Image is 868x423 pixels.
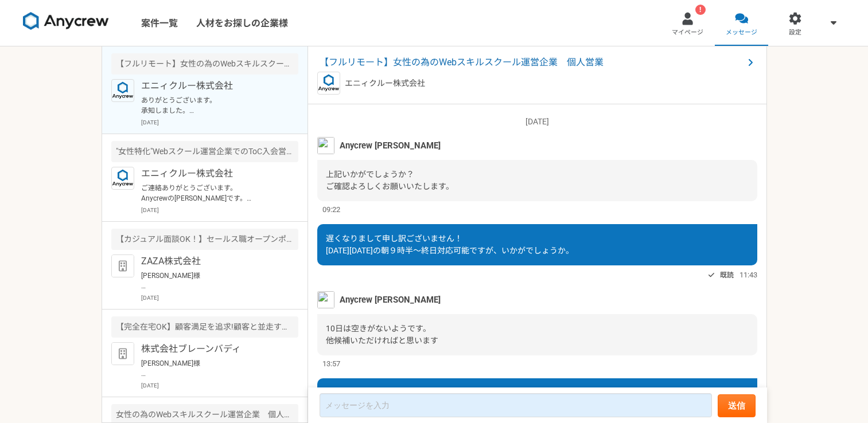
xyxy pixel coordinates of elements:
div: "女性特化"Webスクール運営企業でのToC入会営業（フルリモート可） [111,141,298,162]
div: 【フルリモート】女性の為のWebスキルスクール運営企業 個人営業 [111,53,298,75]
img: default_org_logo-42cde973f59100197ec2c8e796e4974ac8490bb5b08a0eb061ff975e4574aa76.png [111,342,134,365]
div: 【カジュアル面談OK！】セールス職オープンポジション【未経験〜リーダー候補対象】 [111,229,298,250]
p: [DATE] [141,206,298,214]
span: メッセージ [726,28,757,37]
img: default_org_logo-42cde973f59100197ec2c8e796e4974ac8490bb5b08a0eb061ff975e4574aa76.png [111,254,134,277]
button: 送信 [718,394,756,417]
div: 【完全在宅OK】顧客満足を追求!顧客と並走するCS募集! [111,316,298,338]
img: 8DqYSo04kwAAAAASUVORK5CYII= [23,12,109,30]
span: 上記いかがでしょうか？ ご確認よろしくお願いいたします。 [326,170,454,191]
p: ZAZA株式会社 [141,254,283,268]
p: [DATE] [141,293,298,302]
span: 10日は空きがないようです。 他候補いただければと思います [326,324,438,345]
span: 11:43 [739,269,757,280]
span: マイページ [672,28,703,37]
span: 【フルリモート】女性の為のWebスキルスクール運営企業 個人営業 [320,56,744,69]
img: logo_text_blue_01.png [111,79,134,102]
p: [PERSON_NAME]様 ご返信ありがとうございます。 ご興味をお寄せいただいているのに、このような回答となり恐縮です。 大変恐れ入りますが、本日の面談はキャンセルとさせていただきます。 ま... [141,271,283,291]
p: [DATE] [141,381,298,390]
span: 09:22 [322,204,340,215]
span: 13:57 [322,358,340,369]
p: [PERSON_NAME]様 この度は数ある企業の中から弊社求人にご応募いただき誠にありがとうございます。 ブレーンバディ採用担当です。 誠に残念ではございますが、今回はご期待に添えない結果とな... [141,358,283,379]
span: 設定 [789,28,801,37]
p: ありがとうございます。 承知しました。 引き続きよろしくお願い申し上げます。 [141,95,283,116]
img: S__5267474.jpg [317,137,334,154]
p: [DATE] [317,116,757,128]
p: エニィクルー株式会社 [345,77,425,89]
img: logo_text_blue_01.png [111,167,134,190]
img: S__5267474.jpg [317,291,334,308]
div: ! [695,5,706,15]
p: 株式会社ブレーンバディ [141,342,283,356]
img: logo_text_blue_01.png [317,72,340,95]
span: 既読 [720,268,734,282]
p: エニィクルー株式会社 [141,167,283,181]
span: 遅くなりまして申し訳ございません！ [DATE][DATE]の朝９時半～終日対応可能ですが、いかがでしょうか。 [326,234,574,255]
span: Anycrew [PERSON_NAME] [340,293,441,306]
p: ご連絡ありがとうございます。 Anycrewの[PERSON_NAME]です。 クライアント様が、競合にあたる会社での業務を禁止にされておりますので、オファーをいただいた際は、契約を終了できるタ... [141,183,283,203]
p: [DATE] [141,118,298,127]
p: エニィクルー株式会社 [141,79,283,93]
span: Anycrew [PERSON_NAME] [340,139,441,152]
